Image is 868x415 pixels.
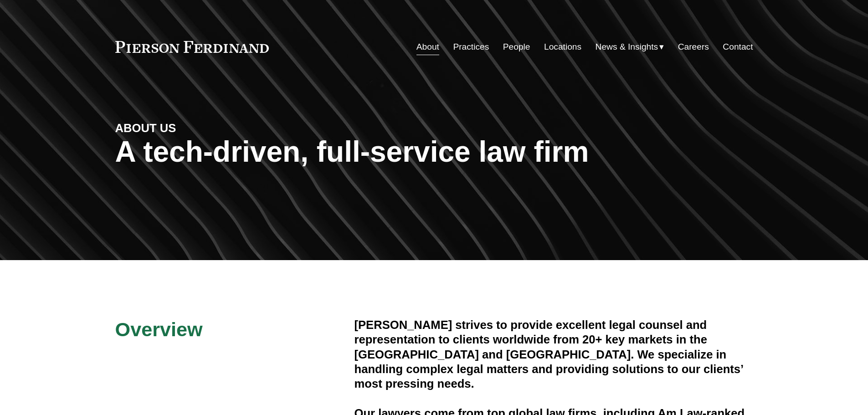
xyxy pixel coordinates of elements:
span: News & Insights [596,39,658,55]
a: About [416,38,439,56]
h1: A tech-driven, full-service law firm [115,135,753,169]
a: folder dropdown [596,38,664,56]
a: Locations [544,38,581,56]
strong: ABOUT US [115,122,176,134]
a: Practices [453,38,489,56]
a: Contact [723,38,753,56]
a: Careers [678,38,709,56]
h4: [PERSON_NAME] strives to provide excellent legal counsel and representation to clients worldwide ... [354,318,753,391]
span: Overview [115,318,203,340]
a: People [503,38,530,56]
